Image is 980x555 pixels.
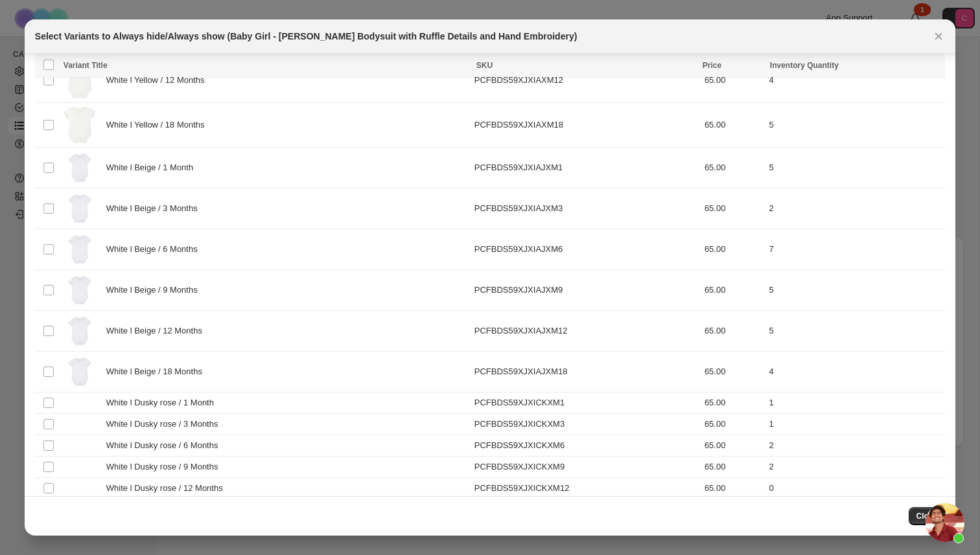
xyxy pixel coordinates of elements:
[765,435,946,456] td: 2
[106,365,209,378] span: White l Beige / 18 Months
[35,30,577,43] h2: Select Variants to Always hide/Always show (Baby Girl - [PERSON_NAME] Bodysuit with Ruffle Detail...
[64,192,96,225] img: 92.png
[765,310,946,351] td: 5
[701,58,765,102] td: 65.00
[765,58,946,102] td: 4
[106,482,230,495] span: White l Dusky rose / 12 Months
[471,188,701,229] td: PCFBDS59XJXIAJXM3
[765,188,946,229] td: 2
[926,503,964,542] div: Open chat
[106,284,205,297] span: White l Beige / 9 Months
[64,233,96,266] img: 92.png
[471,102,701,147] td: PCFBDS59XJXIAXM18
[471,147,701,188] td: PCFBDS59XJXIAJXM1
[701,477,765,499] td: 65.00
[701,435,765,456] td: 65.00
[106,161,200,174] span: White l Beige / 1 Month
[471,269,701,310] td: PCFBDS59XJXIAJXM9
[909,507,946,525] button: Close
[471,413,701,435] td: PCFBDS59XJXICKXM3
[701,188,765,229] td: 65.00
[765,351,946,392] td: 4
[770,61,839,70] span: Inventory Quantity
[106,396,221,409] span: White l Dusky rose / 1 Month
[64,315,96,347] img: 92.png
[106,119,212,131] span: White l Yellow / 18 Months
[929,27,948,45] button: Close
[916,511,938,521] span: Close
[471,435,701,456] td: PCFBDS59XJXICKXM6
[471,477,701,499] td: PCFBDS59XJXICKXM12
[106,243,205,256] span: White l Beige / 6 Months
[471,351,701,392] td: PCFBDS59XJXIAJXM18
[106,202,205,215] span: White l Beige / 3 Months
[64,356,96,388] img: 92.png
[64,107,96,143] img: PCFBDS59XJXIA_B_FRT_1_2.png
[701,456,765,477] td: 65.00
[765,477,946,499] td: 0
[476,61,493,70] span: SKU
[765,392,946,413] td: 1
[64,152,96,184] img: 92.png
[64,274,96,306] img: 92.png
[765,413,946,435] td: 1
[701,351,765,392] td: 65.00
[106,460,226,473] span: White l Dusky rose / 9 Months
[471,58,701,102] td: PCFBDS59XJXIAXM12
[701,413,765,435] td: 65.00
[765,102,946,147] td: 5
[106,324,209,337] span: White l Beige / 12 Months
[701,229,765,269] td: 65.00
[701,310,765,351] td: 65.00
[106,74,212,87] span: White l Yellow / 12 Months
[701,269,765,310] td: 65.00
[106,439,226,452] span: White l Dusky rose / 6 Months
[471,392,701,413] td: PCFBDS59XJXICKXM1
[701,102,765,147] td: 65.00
[106,418,226,431] span: White l Dusky rose / 3 Months
[765,147,946,188] td: 5
[471,456,701,477] td: PCFBDS59XJXICKXM9
[64,62,96,98] img: PCFBDS59XJXIA_B_FRT_1_2.png
[765,229,946,269] td: 7
[471,310,701,351] td: PCFBDS59XJXIAJXM12
[471,229,701,269] td: PCFBDS59XJXIAJXM6
[703,61,721,70] span: Price
[64,61,108,70] span: Variant Title
[765,456,946,477] td: 2
[701,147,765,188] td: 65.00
[765,269,946,310] td: 5
[701,392,765,413] td: 65.00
